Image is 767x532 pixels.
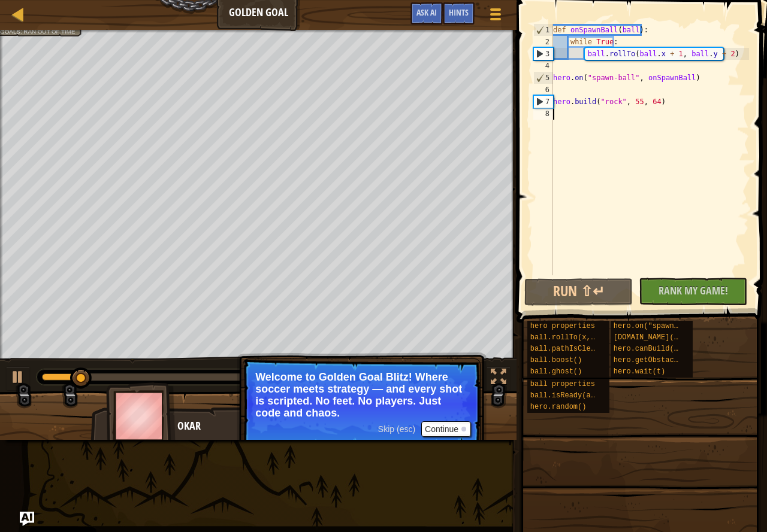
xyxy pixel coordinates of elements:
[23,28,75,35] span: Ran out of time
[20,512,34,526] button: Ask AI
[639,278,747,305] button: Rank My Game!
[255,371,468,419] p: Welcome to Golden Goal Blitz! Where soccer meets strategy — and every shot is scripted. No feet. ...
[20,28,23,35] span: :
[534,48,553,60] div: 3
[534,72,553,84] div: 5
[421,421,471,437] button: Continue
[106,382,176,449] img: thang_avatar_frame.png
[659,283,728,298] span: Rank My Game!
[614,345,696,353] span: hero.canBuild(x, y)
[534,96,553,108] div: 7
[533,84,553,96] div: 6
[530,356,582,364] span: ball.boost()
[410,2,443,25] button: Ask AI
[524,278,633,306] button: Run ⇧↵
[530,380,595,388] span: ball properties
[481,2,511,31] button: Show game menu
[533,60,553,72] div: 4
[177,418,414,434] div: Okar
[416,7,437,18] span: Ask AI
[614,367,665,376] span: hero.wait(t)
[533,108,553,120] div: 8
[530,391,621,400] span: ball.isReady(ability)
[533,36,553,48] div: 2
[614,322,717,330] span: hero.on("spawn-ball", f)
[530,322,595,330] span: hero properties
[6,366,30,391] button: Ctrl + P: Play
[487,366,511,391] button: Toggle fullscreen
[530,333,603,342] span: ball.rollTo(x, y)
[614,333,721,342] span: [DOMAIN_NAME](type, x, y)
[449,7,469,18] span: Hints
[378,424,415,434] span: Skip (esc)
[614,356,717,364] span: hero.getObstacleAt(x, y)
[530,345,625,353] span: ball.pathIsClear(x, y)
[530,403,587,411] span: hero.random()
[530,367,582,376] span: ball.ghost()
[534,24,553,36] div: 1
